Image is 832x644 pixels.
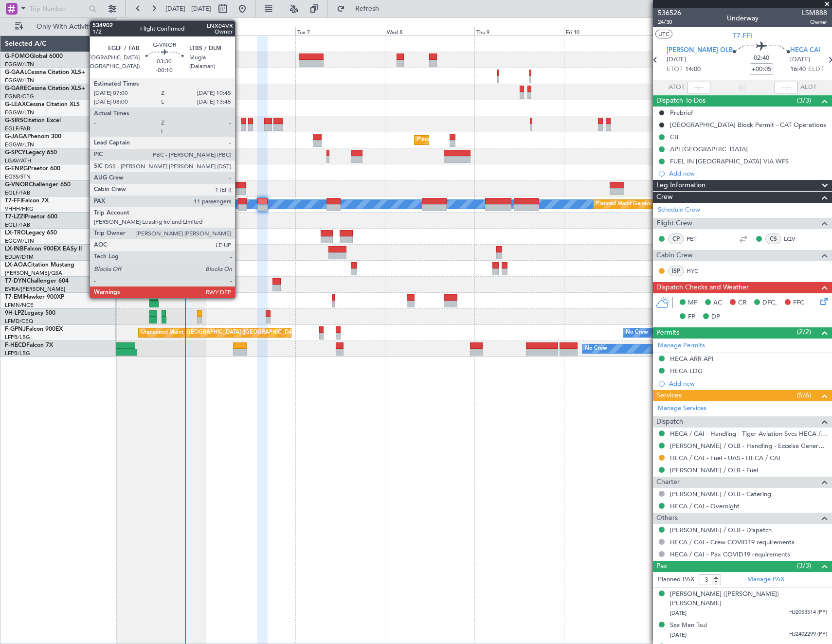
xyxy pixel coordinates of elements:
[808,65,824,74] span: ELDT
[668,233,684,244] div: CP
[789,608,827,617] span: HJ2053514 (PP)
[738,298,746,308] span: CR
[5,221,30,229] a: EGLF/FAB
[733,31,752,41] span: T7-FFI
[5,125,30,132] a: EGLF/FAB
[5,77,34,84] a: EGGW/LTN
[754,54,769,63] span: 02:40
[206,27,295,36] div: Mon 6
[5,214,57,220] a: T7-LZZIPraetor 600
[5,334,30,341] a: LFPB/LBG
[656,390,682,401] span: Services
[5,61,34,68] a: EGGW/LTN
[5,118,23,124] span: G-SIRS
[5,54,63,59] a: G-FOMOGlobal 6000
[670,133,678,141] div: CB
[670,454,780,462] a: HECA / CAI - Fuel - UAS - HECA / CAI
[669,379,827,388] div: Add new
[5,102,26,107] span: G-LEAX
[5,182,29,188] span: G-VNOR
[5,294,64,300] a: T7-EMIHawker 900XP
[5,253,34,261] a: EDLW/DTM
[656,561,667,572] span: Pax
[5,286,65,293] a: EVRA/[PERSON_NAME]
[5,182,71,188] a: G-VNORChallenger 650
[5,205,34,213] a: VHHH/HKG
[790,46,820,55] span: HECA CAI
[670,367,703,375] div: HECA LDG
[5,326,26,332] span: F-GPNJ
[670,121,826,129] div: [GEOGRAPHIC_DATA] Block Permit - CAT Operations
[784,234,806,243] a: LQV
[141,325,301,340] div: Unplanned Maint [GEOGRAPHIC_DATA] ([GEOGRAPHIC_DATA])
[668,266,684,276] div: ISP
[802,8,827,18] span: LSM888
[670,429,827,438] a: HECA / CAI - Handling - Tiger Aviation Svcs HECA / CAI
[5,70,27,75] span: G-GAAL
[5,278,69,284] a: T7-DYNChallenger 604
[658,404,706,413] a: Manage Services
[5,230,26,236] span: LX-TRO
[5,93,34,100] a: EGNR/CEG
[688,298,697,308] span: MF
[670,526,772,534] a: [PERSON_NAME] / OLB - Dispatch
[30,1,86,16] input: Trip Number
[656,180,705,191] span: Leg Information
[474,27,564,36] div: Thu 9
[670,538,795,546] a: HECA / CAI - Crew COVID19 requirements
[797,390,811,400] span: (5/6)
[656,95,705,107] span: Dispatch To-Dos
[5,246,24,252] span: LX-INB
[656,192,673,203] span: Crew
[658,205,700,215] a: Schedule Crew
[564,27,653,36] div: Fri 10
[5,141,34,148] a: EGGW/LTN
[747,575,784,585] a: Manage PAX
[5,294,24,300] span: T7-EMI
[5,342,26,348] span: F-HECD
[118,19,134,28] div: [DATE]
[670,355,714,363] div: HECA ARR API
[670,108,693,117] div: Prebrief
[5,318,33,325] a: LFMD/CEQ
[670,631,687,639] span: [DATE]
[332,1,391,17] button: Refresh
[25,23,103,30] span: Only With Activity
[687,234,708,243] a: PET
[670,590,827,608] div: [PERSON_NAME] ([PERSON_NAME]) [PERSON_NAME]
[797,560,811,571] span: (3/3)
[656,513,678,524] span: Others
[793,298,804,308] span: FFC
[667,55,687,65] span: [DATE]
[5,189,30,197] a: EGLF/FAB
[626,325,648,340] div: No Crew
[687,82,710,93] input: --:--
[711,312,720,322] span: DP
[669,169,827,178] div: Add new
[667,46,733,55] span: [PERSON_NAME] OLB
[5,166,28,172] span: G-ENRG
[670,490,771,498] a: [PERSON_NAME] / OLB - Catering
[685,65,701,74] span: 14:00
[5,109,34,116] a: EGGW/LTN
[656,327,679,339] span: Permits
[5,86,27,91] span: G-GARE
[656,250,693,261] span: Cabin Crew
[727,13,759,23] div: Underway
[790,65,806,74] span: 16:40
[5,157,31,164] a: LGAV/ATH
[596,197,676,212] div: Planned Maint Geneva (Cointrin)
[658,575,694,585] label: Planned PAX
[5,118,61,124] a: G-SIRSCitation Excel
[5,246,82,252] a: LX-INBFalcon 900EX EASy II
[5,134,27,140] span: G-JAGA
[765,233,781,244] div: CS
[5,278,27,284] span: T7-DYN
[670,157,789,165] div: FUEL IN [GEOGRAPHIC_DATA] VIA WFS
[797,95,811,106] span: (3/3)
[688,312,695,322] span: FP
[655,30,672,38] button: UTC
[5,173,31,180] a: EGSS/STN
[5,150,26,156] span: G-SPCY
[5,198,22,204] span: T7-FFI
